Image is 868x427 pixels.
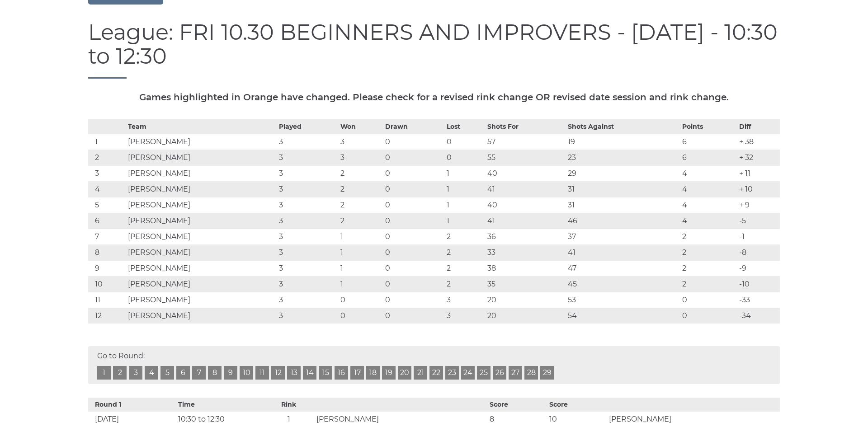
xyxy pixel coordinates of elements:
[445,366,459,380] a: 23
[277,276,338,292] td: 3
[680,150,737,165] td: 6
[477,366,491,380] a: 25
[444,244,485,260] td: 2
[383,181,444,197] td: 0
[88,20,780,79] h1: League: FRI 10.30 BEGINNERS AND IMPROVERS - [DATE] - 10:30 to 12:30
[737,292,780,308] td: -33
[192,366,206,380] a: 7
[88,181,126,197] td: 4
[126,308,277,324] td: [PERSON_NAME]
[277,134,338,150] td: 3
[277,292,338,308] td: 3
[338,292,383,308] td: 0
[566,308,680,324] td: 54
[88,229,126,244] td: 7
[338,276,383,292] td: 1
[271,366,285,380] a: 12
[566,292,680,308] td: 53
[335,366,348,380] a: 16
[485,229,566,244] td: 36
[485,308,566,324] td: 20
[383,308,444,324] td: 0
[303,366,316,380] a: 14
[88,412,176,427] td: [DATE]
[88,292,126,308] td: 11
[277,119,338,134] th: Played
[680,181,737,197] td: 4
[314,412,487,427] td: [PERSON_NAME]
[444,308,485,324] td: 3
[444,181,485,197] td: 1
[680,292,737,308] td: 0
[485,181,566,197] td: 41
[277,213,338,229] td: 3
[338,134,383,150] td: 3
[277,229,338,244] td: 3
[224,366,237,380] a: 9
[176,398,264,412] th: Time
[444,229,485,244] td: 2
[208,366,222,380] a: 8
[277,165,338,181] td: 3
[566,134,680,150] td: 19
[547,398,607,412] th: Score
[126,197,277,213] td: [PERSON_NAME]
[444,292,485,308] td: 3
[338,165,383,181] td: 2
[444,150,485,165] td: 0
[277,150,338,165] td: 3
[126,213,277,229] td: [PERSON_NAME]
[338,260,383,276] td: 1
[88,197,126,213] td: 5
[680,165,737,181] td: 4
[338,150,383,165] td: 3
[145,366,158,380] a: 4
[461,366,475,380] a: 24
[737,150,780,165] td: + 32
[383,119,444,134] th: Drawn
[737,165,780,181] td: + 11
[487,412,547,427] td: 8
[680,213,737,229] td: 4
[88,276,126,292] td: 10
[255,366,269,380] a: 11
[338,197,383,213] td: 2
[88,308,126,324] td: 12
[264,398,314,412] th: Rink
[277,197,338,213] td: 3
[444,260,485,276] td: 2
[737,260,780,276] td: -9
[97,366,111,380] a: 1
[338,308,383,324] td: 0
[126,150,277,165] td: [PERSON_NAME]
[566,150,680,165] td: 23
[383,197,444,213] td: 0
[680,244,737,260] td: 2
[680,134,737,150] td: 6
[737,308,780,324] td: -34
[338,244,383,260] td: 1
[566,119,680,134] th: Shots Against
[680,276,737,292] td: 2
[680,260,737,276] td: 2
[126,229,277,244] td: [PERSON_NAME]
[350,366,364,380] a: 17
[383,260,444,276] td: 0
[338,181,383,197] td: 2
[737,213,780,229] td: -5
[485,213,566,229] td: 41
[319,366,332,380] a: 15
[737,134,780,150] td: + 38
[680,308,737,324] td: 0
[338,119,383,134] th: Won
[366,366,380,380] a: 18
[485,150,566,165] td: 55
[383,150,444,165] td: 0
[277,181,338,197] td: 3
[485,260,566,276] td: 38
[509,366,522,380] a: 27
[737,119,780,134] th: Diff
[485,244,566,260] td: 33
[338,229,383,244] td: 1
[566,197,680,213] td: 31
